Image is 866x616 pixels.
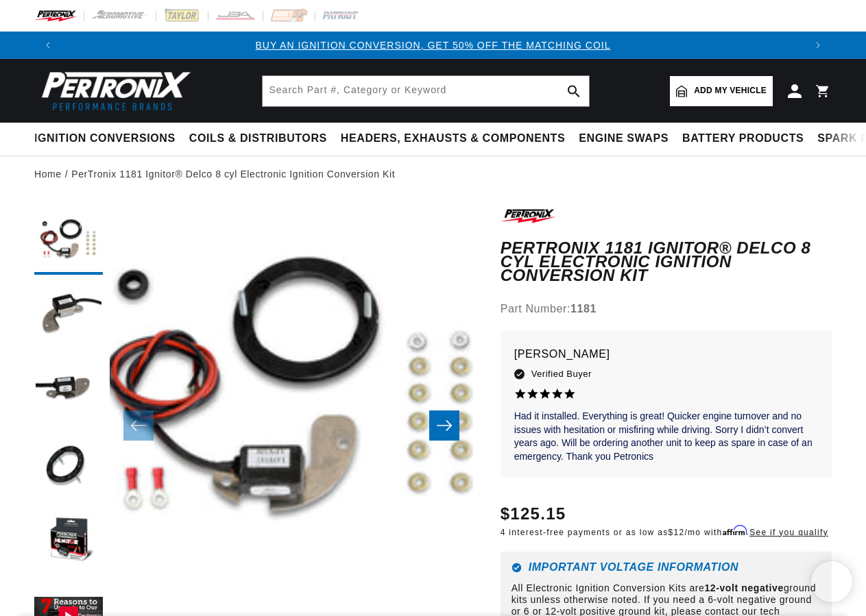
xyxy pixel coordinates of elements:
[34,67,192,114] img: Pertronix
[694,84,767,97] span: Add my vehicle
[123,410,154,441] button: Slide left
[429,410,459,441] button: Slide right
[34,508,103,576] button: Load image 5 in gallery view
[501,502,566,526] span: $125.15
[34,167,62,182] a: Home
[704,582,783,593] strong: 12-volt negative
[341,132,565,146] span: Headers, Exhausts & Components
[263,76,589,106] input: Search Part #, Category or Keyword
[34,123,182,155] summary: Ignition Conversions
[34,357,103,426] button: Load image 3 in gallery view
[34,206,103,275] button: Load image 1 in gallery view
[559,76,589,106] button: search button
[570,303,597,315] strong: 1181
[579,132,669,146] span: Engine Swaps
[514,345,818,364] p: [PERSON_NAME]
[670,76,773,106] a: Add my vehicle
[669,528,685,537] span: $12
[514,410,818,463] p: Had it installed. Everything is great! Quicker engine turnover and no issues with hesitation or m...
[62,38,804,53] div: Announcement
[501,526,828,539] p: 4 interest-free payments or as low as /mo with .
[71,167,395,182] a: PerTronix 1181 Ignitor® Delco 8 cyl Electronic Ignition Conversion Kit
[501,300,832,318] div: Part Number:
[182,123,334,155] summary: Coils & Distributors
[723,526,747,536] span: Affirm
[682,132,804,146] span: Battery Products
[34,167,832,182] nav: breadcrumbs
[189,132,327,146] span: Coils & Distributors
[512,563,821,573] h6: Important Voltage Information
[34,32,62,59] button: Translation missing: en.sections.announcements.previous_announcement
[501,241,832,283] h1: PerTronix 1181 Ignitor® Delco 8 cyl Electronic Ignition Conversion Kit
[804,32,832,59] button: Translation missing: en.sections.announcements.next_announcement
[255,40,610,51] a: BUY AN IGNITION CONVERSION, GET 50% OFF THE MATCHING COIL
[334,123,572,155] summary: Headers, Exhausts & Components
[531,367,592,382] span: Verified Buyer
[34,132,176,146] span: Ignition Conversions
[34,282,103,350] button: Load image 2 in gallery view
[749,528,828,537] a: See if you qualify - Learn more about Affirm Financing (opens in modal)
[62,38,804,53] div: 1 of 3
[675,123,810,155] summary: Battery Products
[572,123,675,155] summary: Engine Swaps
[34,432,103,501] button: Load image 4 in gallery view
